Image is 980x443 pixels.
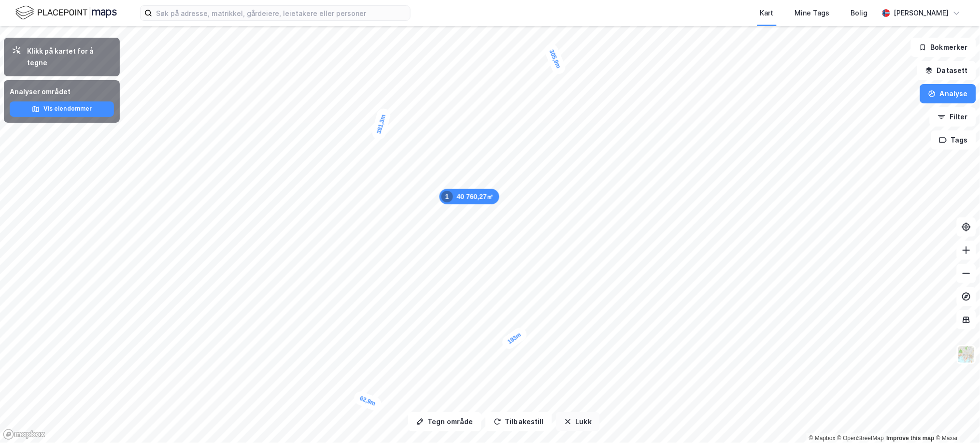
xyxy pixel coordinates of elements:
button: Analyse [920,84,976,103]
a: Mapbox [809,435,836,442]
button: Tilbakestill [485,412,552,431]
a: OpenStreetMap [838,435,884,442]
div: [PERSON_NAME] [894,7,949,19]
div: Kart [760,7,774,19]
button: Datasett [917,61,976,80]
div: Bolig [851,7,868,19]
div: 1 [441,191,453,202]
a: Improve this map [887,435,935,442]
button: Tegn område [408,412,482,431]
button: Tags [931,130,976,150]
button: Vis eiendommer [10,101,114,117]
div: Analyser området [10,86,114,98]
iframe: Chat Widget [932,397,980,443]
a: Mapbox homepage [3,429,45,440]
div: Kontrollprogram for chat [932,397,980,443]
div: Map marker [371,107,392,141]
button: Bokmerker [911,38,976,57]
div: Map marker [500,325,529,351]
input: Søk på adresse, matrikkel, gårdeiere, leietakere eller personer [152,6,410,20]
div: Mine Tags [795,7,830,19]
div: Map marker [440,189,499,204]
div: Map marker [352,390,383,413]
img: logo.f888ab2527a4732fd821a326f86c7f29.svg [15,4,117,21]
button: Lukk [556,412,600,431]
img: Z [957,345,976,364]
div: Klikk på kartet for å tegne [27,45,112,69]
button: Filter [930,107,976,127]
div: Map marker [543,42,568,76]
